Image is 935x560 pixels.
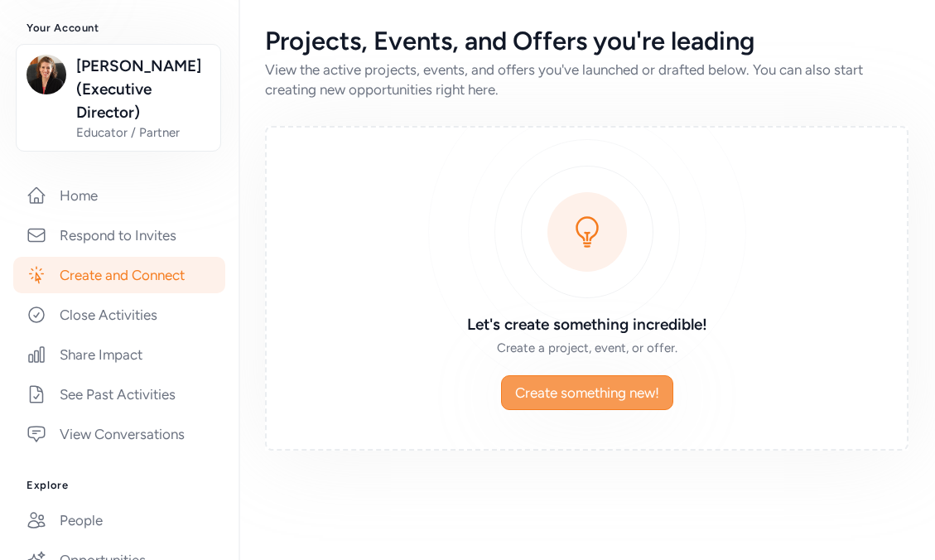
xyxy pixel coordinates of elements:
a: Respond to Invites [13,217,225,253]
a: Share Impact [13,336,225,373]
button: Create something new! [501,375,673,410]
div: Projects, Events, and Offers you're leading [265,27,908,56]
button: [PERSON_NAME] (Executive Director)Educator / Partner [16,44,221,152]
a: See Past Activities [13,376,225,413]
div: Create a project, event, or offer. [349,340,826,356]
a: People [13,502,225,538]
a: Close Activities [13,297,225,333]
span: [PERSON_NAME] (Executive Director) [76,55,210,124]
a: View Conversations [13,416,225,452]
a: Home [13,177,225,214]
h3: Explore [27,479,212,492]
h3: Your Account [27,22,212,35]
span: Create something new! [515,383,659,403]
a: Create and Connect [13,257,225,293]
div: View the active projects, events, and offers you've launched or drafted below. You can also start... [265,60,908,99]
h3: Let's create something incredible! [349,313,826,336]
span: Educator / Partner [76,124,210,141]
